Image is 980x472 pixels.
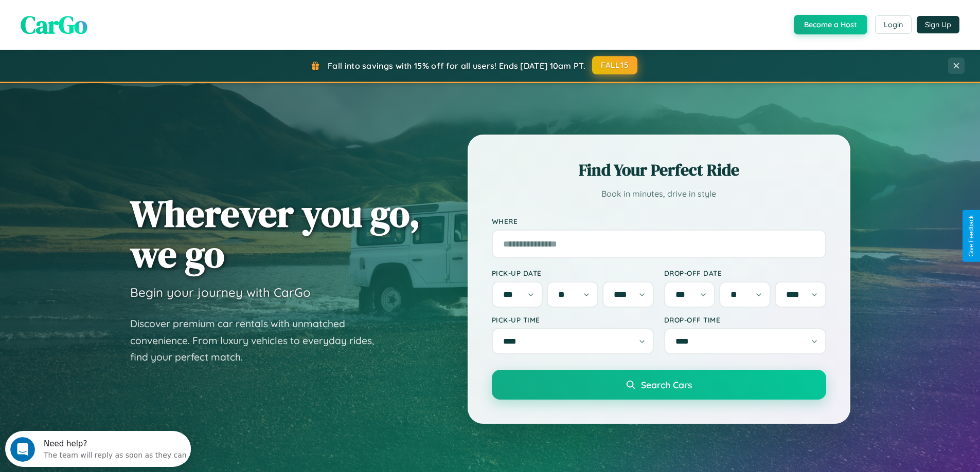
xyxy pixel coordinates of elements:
[492,217,826,225] label: Where
[641,379,692,390] span: Search Cars
[130,193,420,274] h1: Wherever you go, we go
[492,186,826,201] p: Book in minutes, drive in style
[917,16,959,33] button: Sign Up
[39,9,182,17] div: Need help?
[492,315,654,324] label: Pick-up Time
[875,15,912,34] button: Login
[4,4,191,32] div: Open Intercom Messenger
[328,61,585,71] span: Fall into savings with 15% off for all users! Ends [DATE] 10am PT.
[664,269,826,277] label: Drop-off Date
[492,269,654,277] label: Pick-up Date
[21,8,87,42] span: CarGo
[968,215,975,257] div: Give Feedback
[664,315,826,324] label: Drop-off Time
[39,17,182,28] div: The team will reply as soon as they can
[5,431,191,467] iframe: Intercom live chat discovery launcher
[592,56,637,74] button: FALL15
[794,15,867,34] button: Become a Host
[130,285,311,300] h3: Begin your journey with CarGo
[492,370,826,400] button: Search Cars
[10,437,35,462] iframe: Intercom live chat
[492,159,826,181] h2: Find Your Perfect Ride
[130,315,387,366] p: Discover premium car rentals with unmatched convenience. From luxury vehicles to everyday rides, ...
